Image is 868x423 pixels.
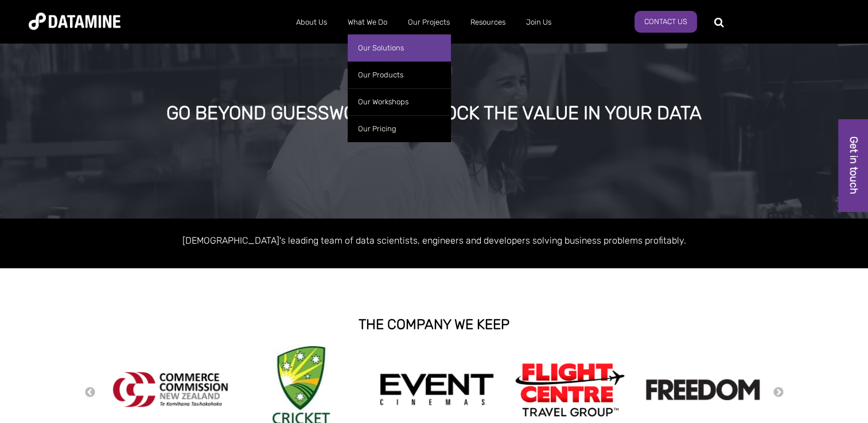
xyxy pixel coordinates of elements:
[102,103,766,124] div: GO BEYOND GUESSWORK TO UNLOCK THE VALUE IN YOUR DATA
[379,373,494,406] img: event cinemas
[84,386,96,399] button: Previous
[398,7,460,37] a: Our Projects
[286,7,337,37] a: About Us
[773,386,784,399] button: Next
[348,88,451,115] a: Our Workshops
[29,13,120,30] img: Datamine
[359,316,509,332] strong: THE COMPANY WE KEEP
[839,119,868,211] a: Get in touch
[635,11,697,33] a: Contact Us
[348,61,451,88] a: Our Products
[113,372,228,407] img: commercecommission
[516,7,562,37] a: Join Us
[337,7,398,37] a: What We Do
[107,233,761,248] p: [DEMOGRAPHIC_DATA]'s leading team of data scientists, engineers and developers solving business p...
[460,7,516,37] a: Resources
[645,379,760,400] img: Freedom logo
[348,115,451,142] a: Our Pricing
[348,34,451,61] a: Our Solutions
[512,360,627,419] img: Flight Centre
